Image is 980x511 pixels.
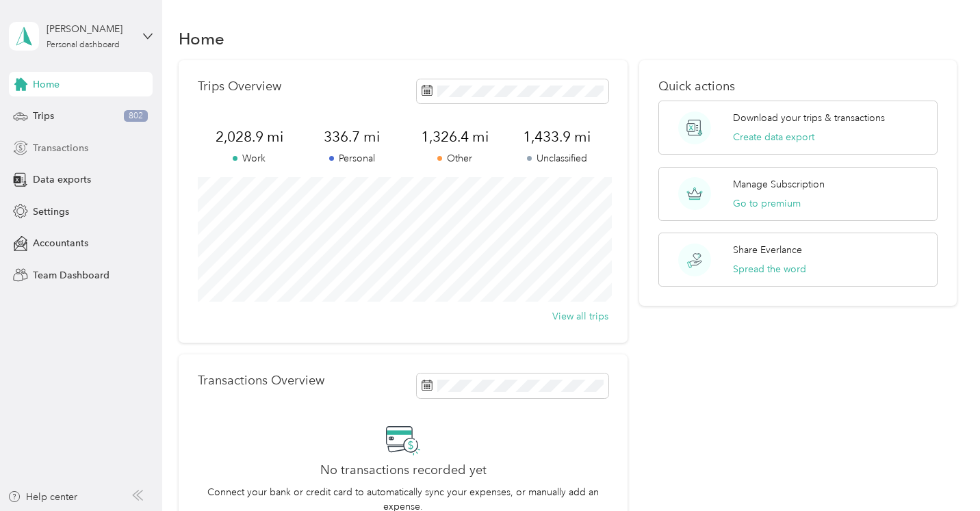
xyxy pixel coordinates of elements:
h1: Home [179,31,224,46]
button: Create data export [733,130,814,144]
span: Trips [33,109,54,123]
p: Unclassified [506,151,608,166]
button: Go to premium [733,196,801,211]
div: Personal dashboard [47,41,120,49]
span: Accountants [33,236,88,250]
button: View all trips [552,309,608,324]
p: Manage Subscription [733,177,825,192]
span: 336.7 mi [300,127,403,146]
h2: No transactions recorded yet [320,463,487,477]
span: Transactions [33,141,88,155]
p: Work [198,151,300,166]
span: 1,433.9 mi [506,127,608,146]
button: Spread the word [733,262,806,276]
p: Download your trips & transactions [733,111,885,125]
button: Help center [8,490,77,504]
span: Home [33,77,60,92]
iframe: Everlance-gr Chat Button Frame [903,434,980,511]
span: 1,326.4 mi [403,127,506,146]
span: Data exports [33,172,91,187]
span: 802 [124,110,148,122]
div: [PERSON_NAME] [47,22,132,36]
p: Other [403,151,506,166]
p: Share Everlance [733,243,802,257]
p: Quick actions [658,79,937,94]
span: Team Dashboard [33,268,109,283]
span: 2,028.9 mi [198,127,300,146]
p: Transactions Overview [198,374,324,388]
span: Settings [33,205,69,219]
p: Trips Overview [198,79,281,94]
p: Personal [300,151,403,166]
